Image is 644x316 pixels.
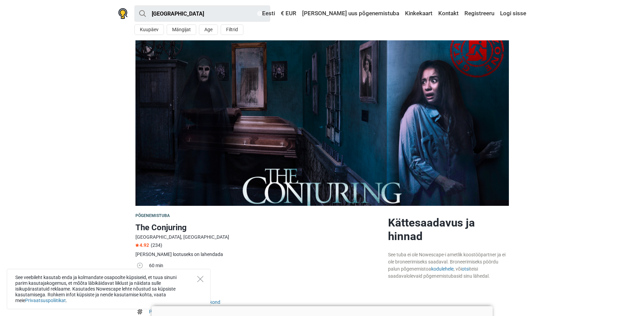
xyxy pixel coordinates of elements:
[257,11,262,16] img: Eesti
[135,40,509,206] img: The Conjuring photo 1
[388,251,509,280] div: See tuba ei ole Nowescape-i ametlik koostööpartner ja ei ole broneerimiseks saadaval. Broneerimis...
[149,261,383,271] td: 60 min
[25,298,66,303] a: Privaatsuspoliitikat
[167,24,196,35] button: Mängijat
[388,216,509,243] h2: Kättesaadavus ja hinnad
[135,242,149,248] span: 4.92
[135,234,383,241] div: [GEOGRAPHIC_DATA], [GEOGRAPHIC_DATA]
[134,24,164,35] button: Kuupäev
[149,309,172,314] a: Pimeduses
[437,7,460,20] a: Kontakt
[135,251,383,258] div: [PERSON_NAME] lootuseks on lahendada
[151,242,162,248] span: (234)
[149,271,383,281] td: 2 - 7 mängijat
[462,266,470,272] a: otsi
[7,269,210,309] div: See veebileht kasutab enda ja kolmandate osapoolte küpsiseid, et tuua sinuni parim kasutajakogemu...
[221,24,243,35] button: Filtrid
[135,213,170,218] span: Põgenemistuba
[197,276,203,282] button: Close
[199,24,218,35] button: Age
[118,8,128,19] img: Nowescape logo
[300,7,401,20] a: [PERSON_NAME] uus põgenemistuba
[463,7,496,20] a: Registreeru
[134,5,270,22] input: proovi “Tallinn”
[256,7,277,20] a: Eesti
[149,291,383,308] td: , ,
[135,221,383,234] h1: The Conjuring
[431,266,454,272] a: kodulehele
[149,292,383,299] div: Väga hea:
[135,243,139,247] img: Star
[498,7,526,20] a: Logi sisse
[279,7,298,20] a: € EUR
[403,7,434,20] a: Kinkekaart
